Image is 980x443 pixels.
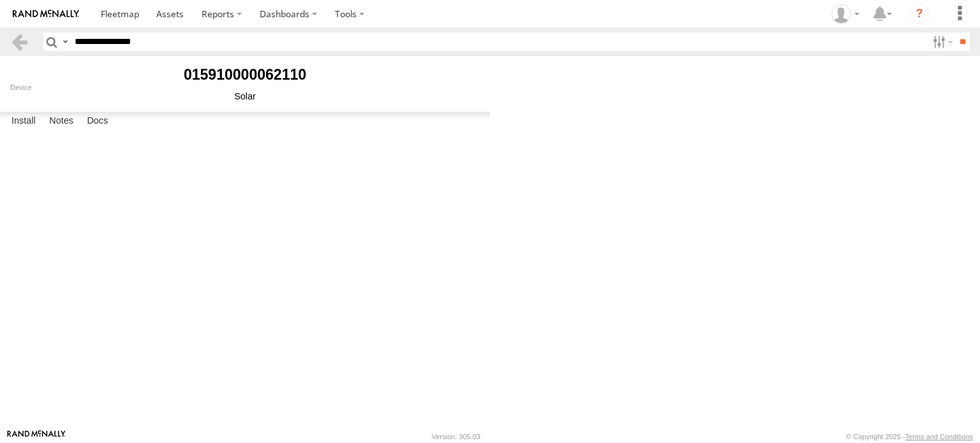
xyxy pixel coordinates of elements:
div: Device [10,84,480,91]
label: Docs [80,112,114,130]
label: Search Query [60,33,70,51]
label: Notes [43,112,80,130]
div: Idaliz Kaminski [827,4,864,24]
div: Solar [10,91,480,101]
b: 015910000062110 [184,66,306,83]
a: Visit our Website [7,430,66,443]
div: Version: 305.03 [432,433,480,440]
img: rand-logo.svg [13,10,79,18]
label: Search Filter Options [928,33,955,51]
a: Back to previous Page [10,33,29,51]
div: © Copyright 2025 - [846,433,973,440]
a: Terms and Conditions [905,433,973,440]
label: Install [5,112,42,130]
i: ? [909,4,930,24]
